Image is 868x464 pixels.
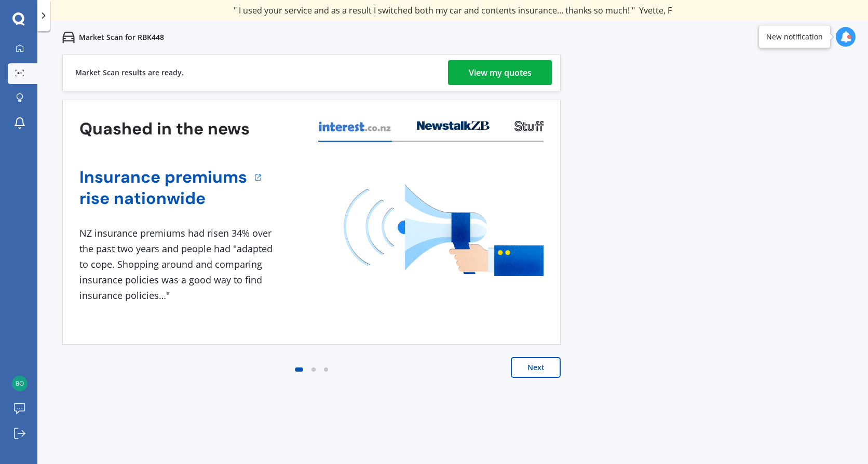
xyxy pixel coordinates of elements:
[511,357,561,378] button: Next
[79,188,247,209] a: rise nationwide
[79,167,247,188] a: Insurance premiums
[766,32,823,42] div: New notification
[62,31,75,44] img: car.f15378c7a67c060ca3f3.svg
[344,184,544,276] img: media image
[448,60,552,85] a: View my quotes
[469,60,532,85] div: View my quotes
[12,376,28,391] img: 03ea5bcb728636fd90ccfd03ac4c72dc
[79,226,277,303] div: NZ insurance premiums had risen 34% over the past two years and people had "adapted to cope. Shop...
[79,118,250,140] h3: Quashed in the news
[79,32,164,43] p: Market Scan for RBK448
[75,54,184,91] div: Market Scan results are ready.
